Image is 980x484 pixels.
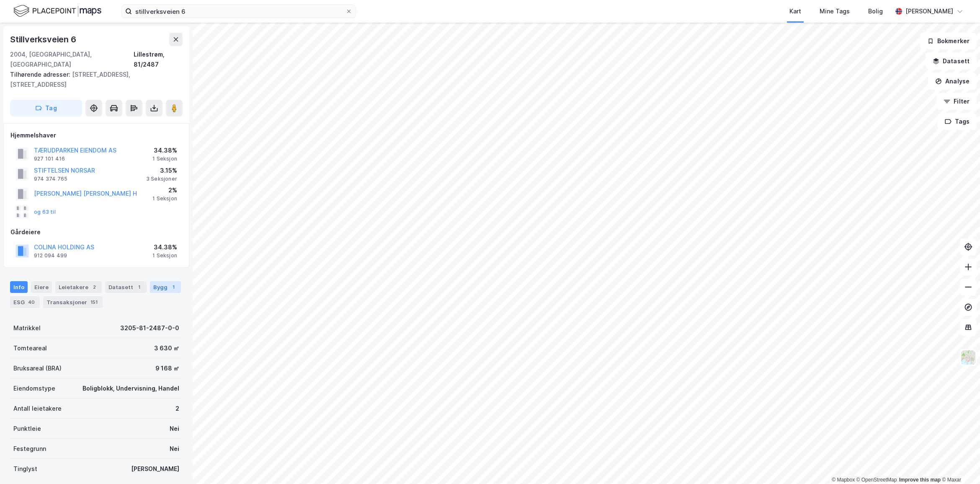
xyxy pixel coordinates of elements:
[150,281,181,293] div: Bygg
[938,113,977,130] button: Tags
[938,444,980,484] div: Kontrollprogram for chat
[10,281,28,293] div: Info
[132,5,346,18] input: Søk på adresse, matrikkel, gårdeiere, leietakere eller personer
[31,281,52,293] div: Eiere
[170,444,179,454] div: Nei
[10,71,72,78] span: Tilhørende adresser:
[820,6,850,16] div: Mine Tags
[55,281,102,293] div: Leietakere
[13,4,101,18] img: logo.f888ab2527a4732fd821a326f86c7f29.svg
[10,70,176,90] div: [STREET_ADDRESS], [STREET_ADDRESS]
[154,343,179,353] div: 3 630 ㎡
[13,363,62,373] div: Bruksareal (BRA)
[789,6,801,16] div: Kart
[926,53,977,70] button: Datasett
[170,424,179,434] div: Nei
[105,281,147,293] div: Datasett
[13,444,46,454] div: Festegrunn
[135,283,143,291] div: 1
[146,176,177,182] div: 3 Seksjoner
[146,166,177,176] div: 3.15%
[832,477,855,483] a: Mapbox
[13,343,47,353] div: Tomteareal
[920,33,977,49] button: Bokmerker
[960,349,976,365] img: Z
[10,227,182,237] div: Gårdeiere
[10,33,78,46] div: Stillverksveien 6
[868,6,883,16] div: Bolig
[928,73,977,90] button: Analyse
[152,195,177,202] div: 1 Seksjon
[13,323,41,333] div: Matrikkel
[899,477,941,483] a: Improve this map
[155,363,179,373] div: 9 168 ㎡
[169,283,178,291] div: 1
[152,185,177,195] div: 2%
[10,49,134,70] div: 2004, [GEOGRAPHIC_DATA], [GEOGRAPHIC_DATA]
[13,464,37,474] div: Tinglyst
[938,444,980,484] iframe: Chat Widget
[34,252,67,259] div: 912 094 499
[26,298,36,306] div: 40
[83,383,179,393] div: Boligblokk, Undervisning, Handel
[13,424,41,434] div: Punktleie
[13,404,62,414] div: Antall leietakere
[120,323,179,333] div: 3205-81-2487-0-0
[152,145,177,155] div: 34.38%
[90,283,98,291] div: 2
[152,252,177,259] div: 1 Seksjon
[856,477,897,483] a: OpenStreetMap
[152,155,177,162] div: 1 Seksjon
[134,49,183,70] div: Lillestrøm, 81/2487
[34,155,65,162] div: 927 101 416
[10,130,182,140] div: Hjemmelshaver
[152,242,177,252] div: 34.38%
[43,296,103,308] div: Transaksjoner
[936,93,977,110] button: Filter
[13,383,55,393] div: Eiendomstype
[175,404,179,414] div: 2
[10,100,82,116] button: Tag
[131,464,179,474] div: [PERSON_NAME]
[905,6,953,16] div: [PERSON_NAME]
[89,298,99,306] div: 151
[10,296,40,308] div: ESG
[34,176,67,182] div: 974 374 765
